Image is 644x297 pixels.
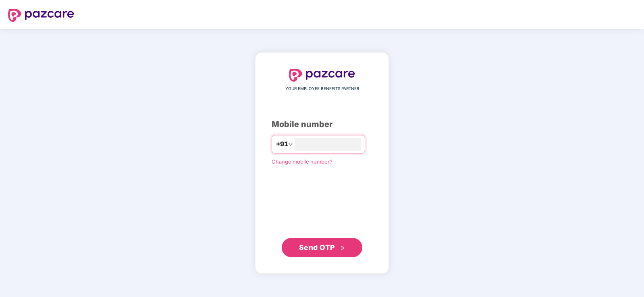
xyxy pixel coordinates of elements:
[285,86,359,92] span: YOUR EMPLOYEE BENEFITS PARTNER
[276,139,288,149] span: +91
[340,246,345,251] span: double-right
[8,9,74,22] img: logo
[272,118,372,131] div: Mobile number
[289,69,355,82] img: logo
[272,158,332,165] a: Change mobile number?
[288,142,293,147] span: down
[299,243,335,252] span: Send OTP
[282,238,362,257] button: Send OTPdouble-right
